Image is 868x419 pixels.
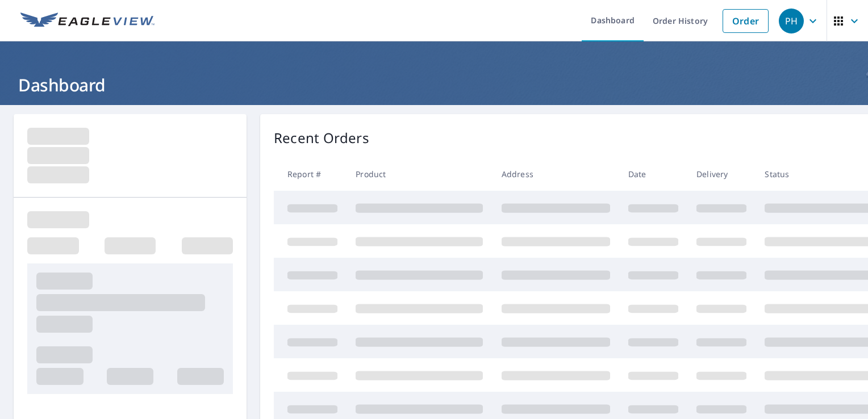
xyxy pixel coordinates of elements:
[274,157,347,191] th: Report #
[723,9,769,33] a: Order
[493,157,619,191] th: Address
[14,73,854,97] h1: Dashboard
[20,12,155,30] img: EV Logo
[347,157,492,191] th: Product
[619,157,687,191] th: Date
[687,157,756,191] th: Delivery
[274,128,369,148] p: Recent Orders
[779,9,804,33] div: PH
